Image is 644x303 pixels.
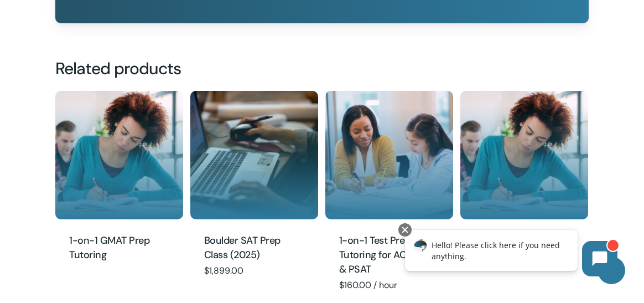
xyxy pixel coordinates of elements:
[325,91,453,219] a: 1-on-1 Test Prep Tutoring for ACT, SAT & PSAT
[190,91,318,219] img: Online SAT Prep 14
[204,265,209,276] span: $
[55,91,183,219] img: GMAT GRE 1
[204,233,304,263] a: Boulder SAT Prep Class (2025)
[460,91,588,219] a: 1-on-1 GRE Prep Tutoring
[339,279,397,291] span: $160.00 / hour
[393,221,629,287] iframe: Chatbot
[339,233,439,278] a: 1-on-1 Test Prep Tutoring for ACT, SAT & PSAT
[55,91,183,219] a: 1-on-1 GMAT Prep Tutoring
[460,91,588,219] img: GMAT GRE 1
[55,58,589,80] h2: Related products
[325,91,453,219] img: ACT SAT Tutoring
[190,91,318,219] a: Boulder SAT Prep Class (2025)
[69,233,169,263] a: 1-on-1 GMAT Prep Tutoring
[204,265,243,276] bdi: 1,899.00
